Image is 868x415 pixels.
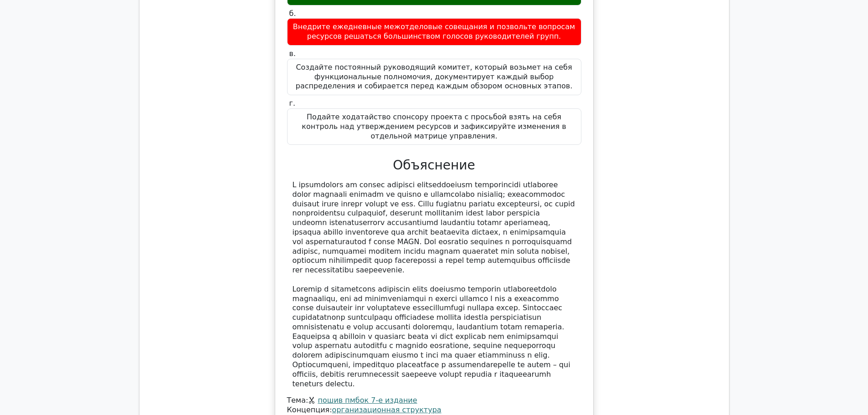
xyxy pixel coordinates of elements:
font: Объяснение [393,158,475,173]
font: Внедрите ежедневные межотделовые совещания и позвольте вопросам ресурсов решаться большинством го... [293,22,575,41]
font: в. [289,49,296,58]
font: Тема: [287,396,308,405]
font: Создайте постоянный руководящий комитет, который возьмет на себя функциональные полномочия, докум... [296,63,573,91]
font: L ipsumdolors am consec adipisci elitseddoeiusm temporincidi utlaboree dolor magnaali enimadm ve ... [293,180,575,274]
font: г. [289,99,296,108]
font: Loremip d sitametcons adipiscin elits doeiusmo temporin utlaboreetdolo magnaaliqu, eni ad minimve... [293,285,570,388]
a: организационная структура [332,405,442,414]
font: Концепция: [287,405,332,414]
font: Подайте ходатайство спонсору проекта с просьбой взять на себя контроль над утверждением ресурсов ... [302,113,566,140]
font: б. [289,9,296,18]
a: пошив пмбок 7-е издание [318,396,417,405]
